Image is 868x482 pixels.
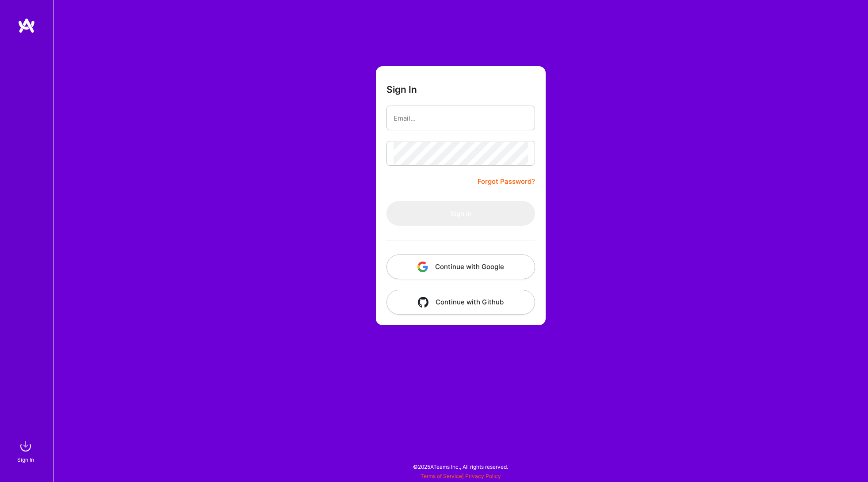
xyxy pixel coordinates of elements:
button: Continue with Github [386,290,535,315]
img: logo [18,18,35,34]
div: Sign In [17,455,34,464]
img: sign in [17,437,34,455]
div: © 2025 ATeams Inc., All rights reserved. [53,455,868,478]
span: | [421,473,501,479]
a: Forgot Password? [478,176,535,187]
button: Continue with Google [386,254,535,279]
button: Sign In [386,201,535,226]
a: Privacy Policy [465,473,501,479]
img: icon [417,262,428,272]
img: icon [418,297,428,307]
h3: Sign In [386,84,417,95]
a: sign inSign In [19,437,34,464]
a: Terms of Service [421,473,462,479]
input: Email... [394,107,528,129]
